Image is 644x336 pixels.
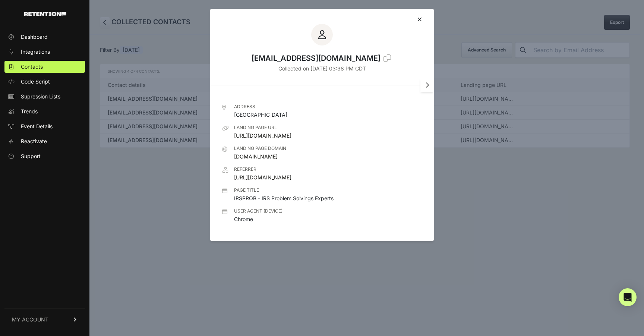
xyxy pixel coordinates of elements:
div: emarisc66@yahoo.com [252,53,381,63]
a: MY ACCOUNT [4,308,85,331]
a: Supression Lists [4,91,85,103]
div: User agent (device) [234,208,282,214]
a: Reactivate [4,135,85,147]
p: Collected on [DATE] 03:38 PM CDT [222,65,422,72]
div: Landing page URL [234,125,291,131]
div: Address [234,104,287,110]
div: Open Intercom Messenger [619,288,637,306]
span: Code Script [21,78,50,85]
a: Contacts [4,61,85,73]
a: [URL][DOMAIN_NAME] [234,132,291,139]
a: Integrations [4,46,85,58]
a: Code Script [4,76,85,88]
a: [DOMAIN_NAME] [234,153,278,160]
span: Reactivate [21,138,47,145]
a: Event Details [4,120,85,132]
div: Chrome [234,208,282,223]
span: Event Details [21,123,53,130]
a: Trends [4,106,85,117]
div: [GEOGRAPHIC_DATA] [234,104,287,119]
a: Support [4,150,85,162]
span: Trends [21,108,38,115]
a: [URL][DOMAIN_NAME] [234,174,291,180]
span: Contacts [21,63,43,70]
span: Integrations [21,48,50,56]
span: MY ACCOUNT [12,316,48,323]
span: Dashboard [21,33,48,41]
a: Dashboard [4,31,85,43]
img: Retention.com [24,12,66,16]
div: Referrer [234,166,291,172]
span: Supression Lists [21,93,60,100]
div: IRSPROB - IRS Problem Solvings Experts [234,187,334,202]
div: Page title [234,187,334,193]
div: Landing page domain [234,145,286,151]
span: Support [21,153,41,160]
